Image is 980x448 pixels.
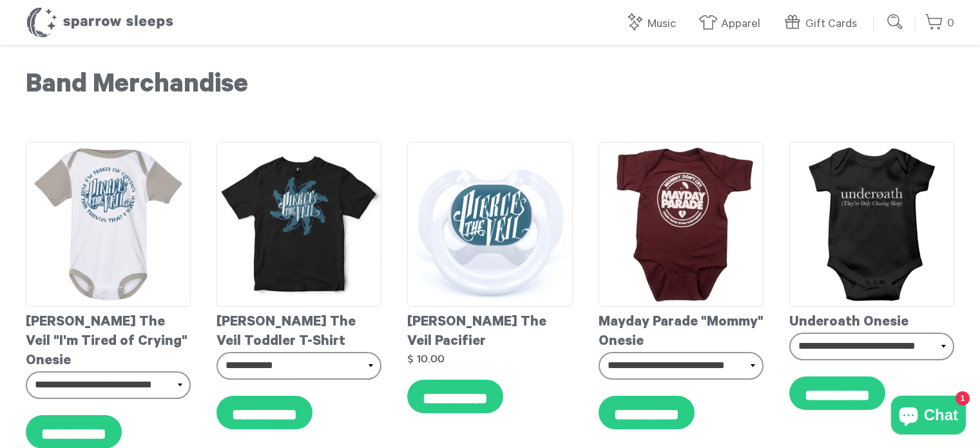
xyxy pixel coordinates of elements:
h1: Sparrow Sleeps [26,6,174,39]
a: Music [625,10,682,38]
a: 0 [925,10,954,37]
h1: Band Merchandise [26,71,954,103]
img: PierceTheVeilToddlerT-shirt_grande.jpg [216,142,381,307]
div: [PERSON_NAME] The Veil "I'm Tired of Crying" Onesie [26,307,191,371]
div: Mayday Parade "Mommy" Onesie [599,307,764,352]
strong: $ 10.00 [407,353,445,364]
a: Apparel [698,10,767,38]
inbox-online-store-chat: Shopify online store chat [887,396,970,438]
a: Gift Cards [783,10,863,38]
img: Mayday_Parade_-_Mommy_Onesie_grande.png [599,142,764,307]
img: PierceTheVeilPacifier_grande.jpg [407,142,572,307]
div: Underoath Onesie [789,307,954,333]
img: PierceTheVeild-Onesie-I_mtiredofCrying_grande.jpg [26,142,191,307]
div: [PERSON_NAME] The Veil Toddler T-Shirt [216,307,381,352]
div: [PERSON_NAME] The Veil Pacifier [407,307,572,352]
input: Submit [883,9,908,35]
img: UnderoathOnesie_grande.png [789,142,954,307]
